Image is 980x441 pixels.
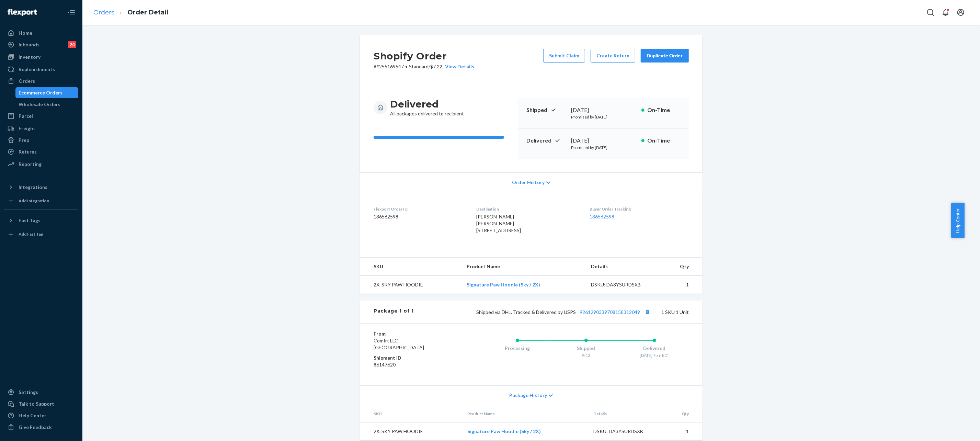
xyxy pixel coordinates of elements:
[647,52,683,59] div: Duplicate Order
[476,309,652,315] span: Shipped via DHL, Tracked & Delivered by USPS
[663,405,703,422] th: Qty
[360,276,461,294] td: 2X. SKY PAW HOODIE
[580,309,640,315] a: 9261290339708158312049
[588,405,663,422] th: Details
[571,114,636,120] p: Promised by [DATE]
[476,214,521,233] span: [PERSON_NAME] [PERSON_NAME] [STREET_ADDRESS]
[360,422,462,441] td: 2X. SKY PAW HOODIE
[19,400,54,407] div: Talk to Support
[390,98,464,110] h3: Delivered
[509,392,547,399] span: Package History
[641,49,689,63] button: Duplicate Order
[19,424,52,431] div: Give Feedback
[4,111,78,122] a: Parcel
[15,87,79,98] a: Ecommerce Orders
[663,422,703,441] td: 1
[476,206,579,212] dt: Destination
[483,345,552,352] div: Processing
[552,352,620,358] div: 9/12
[4,195,78,206] a: Add Integration
[374,213,465,220] dd: 136562598
[590,214,615,219] a: 136562598
[19,30,32,36] div: Home
[374,330,456,337] dt: From
[19,148,37,155] div: Returns
[526,106,566,114] p: Shipped
[4,229,78,240] a: Add Fast Tag
[512,179,545,186] span: Order History
[19,89,63,96] div: Ecommerce Orders
[461,258,586,276] th: Product Name
[4,135,78,146] a: Prep
[19,412,46,419] div: Help Center
[543,49,585,63] button: Submit Claim
[374,307,414,316] div: Package 1 of 1
[360,258,461,276] th: SKU
[468,428,541,434] a: Signature Paw Hoodie (Sky / 2X)
[4,39,78,50] a: Inbounds24
[571,145,636,150] p: Promised by [DATE]
[620,352,689,358] div: [DATE] 7pm EDT
[924,5,937,19] button: Open Search Box
[591,49,635,63] button: Create Return
[4,27,78,38] a: Home
[442,63,474,70] button: View Details
[4,64,78,75] a: Replenishments
[643,307,652,316] button: Copy tracking number
[951,203,965,238] span: Help Center
[88,2,174,23] ol: breadcrumbs
[462,405,588,422] th: Product Name
[374,354,456,361] dt: Shipment ID
[590,206,689,212] dt: Buyer Order Tracking
[19,231,43,237] div: Add Fast Tag
[65,5,78,19] button: Close Navigation
[414,307,689,316] div: 1 SKU 1 Unit
[4,146,78,157] a: Returns
[591,281,656,288] div: DSKU: DA3YSURDSXB
[19,66,55,73] div: Replenishments
[661,276,703,294] td: 1
[19,41,39,48] div: Inbounds
[93,9,114,16] a: Orders
[19,217,41,224] div: Fast Tags
[374,338,424,350] span: Comfrt LLC [GEOGRAPHIC_DATA]
[4,398,78,409] a: Talk to Support
[19,125,35,132] div: Freight
[19,78,35,84] div: Orders
[4,159,78,170] a: Reporting
[571,137,636,145] div: [DATE]
[19,389,38,396] div: Settings
[127,9,168,16] a: Order Detail
[19,198,49,204] div: Add Integration
[19,54,41,60] div: Inventory
[19,184,47,191] div: Integrations
[647,137,681,145] p: On-Time
[409,64,429,69] span: Standard
[593,428,658,435] div: DSKU: DA3YSURDSXB
[19,113,33,120] div: Parcel
[19,137,29,144] div: Prep
[8,9,37,16] img: Flexport logo
[586,258,661,276] th: Details
[4,387,78,398] a: Settings
[4,215,78,226] button: Fast Tags
[4,76,78,87] a: Orders
[467,282,540,287] a: Signature Paw Hoodie (Sky / 2X)
[19,101,61,108] div: Wholesale Orders
[374,49,474,63] h2: Shopify Order
[19,161,42,168] div: Reporting
[620,345,689,352] div: Delivered
[526,137,566,145] p: Delivered
[405,64,408,69] span: •
[68,41,76,48] div: 24
[954,5,968,19] button: Open account menu
[4,123,78,134] a: Freight
[571,106,636,114] div: [DATE]
[374,63,474,70] p: # #255169547 / $7.22
[15,99,79,110] a: Wholesale Orders
[4,410,78,421] a: Help Center
[647,106,681,114] p: On-Time
[374,361,456,368] dd: 86147620
[552,345,620,352] div: Shipped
